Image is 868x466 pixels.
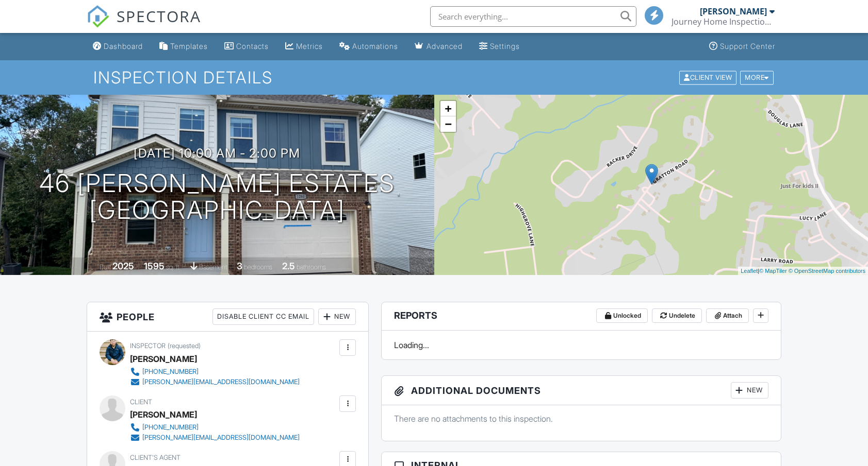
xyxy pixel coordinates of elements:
a: Automations (Basic) [335,37,402,56]
a: [PERSON_NAME][EMAIL_ADDRESS][DOMAIN_NAME] [130,377,300,387]
div: Disable Client CC Email [212,308,314,325]
span: bedrooms [244,263,272,271]
span: Inspector [130,342,166,350]
div: Metrics [296,42,323,50]
div: Templates [170,42,208,50]
span: SPECTORA [117,5,201,27]
span: basement [199,263,227,271]
a: Contacts [220,37,273,56]
a: Zoom out [440,116,456,132]
a: Templates [155,37,212,56]
img: The Best Home Inspection Software - Spectora [87,5,109,28]
div: [PERSON_NAME][EMAIL_ADDRESS][DOMAIN_NAME] [142,378,300,386]
h1: 46 [PERSON_NAME] Estates [GEOGRAPHIC_DATA] [39,170,395,225]
a: © MapTiler [759,268,787,274]
input: Search everything... [430,6,636,27]
div: [PERSON_NAME][EMAIL_ADDRESS][DOMAIN_NAME] [142,434,300,442]
a: Client View [678,73,739,81]
a: [PHONE_NUMBER] [130,422,300,433]
div: Settings [490,42,520,50]
div: New [731,382,768,399]
div: More [740,71,774,84]
div: | [738,267,868,275]
div: Support Center [720,42,775,50]
div: [PERSON_NAME] [700,6,767,16]
span: Client's Agent [130,454,181,461]
div: 2025 [112,261,134,271]
div: Automations [352,42,398,50]
div: New [318,308,356,325]
a: Dashboard [89,37,147,56]
a: Support Center [705,37,779,56]
div: Journey Home Inspection Services [672,16,775,27]
a: Leaflet [741,268,758,274]
a: SPECTORA [87,14,201,36]
a: Metrics [281,37,327,56]
div: [PHONE_NUMBER] [142,423,199,432]
a: [PERSON_NAME][EMAIL_ADDRESS][DOMAIN_NAME] [130,433,300,443]
h3: People [87,302,368,332]
div: Advanced [427,42,463,50]
div: 2.5 [282,261,295,271]
div: [PHONE_NUMBER] [142,368,199,376]
p: There are no attachments to this inspection. [394,413,768,424]
a: [PHONE_NUMBER] [130,367,300,377]
a: © OpenStreetMap contributors [789,268,865,274]
h3: [DATE] 10:00 am - 2:00 pm [134,146,300,160]
span: Built [100,263,111,271]
span: Client [130,398,152,406]
div: 1595 [144,261,165,271]
div: Dashboard [104,42,143,50]
div: [PERSON_NAME] [130,351,197,367]
div: Client View [679,71,736,84]
h3: Additional Documents [382,376,780,405]
a: Zoom in [440,101,456,116]
a: Settings [475,37,524,56]
h1: Inspection Details [93,68,775,87]
span: sq. ft. [166,263,181,271]
span: bathrooms [297,263,326,271]
span: (requested) [168,342,201,350]
a: Advanced [411,37,467,56]
div: 3 [237,261,242,271]
div: Contacts [236,42,269,50]
div: [PERSON_NAME] [130,407,197,422]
